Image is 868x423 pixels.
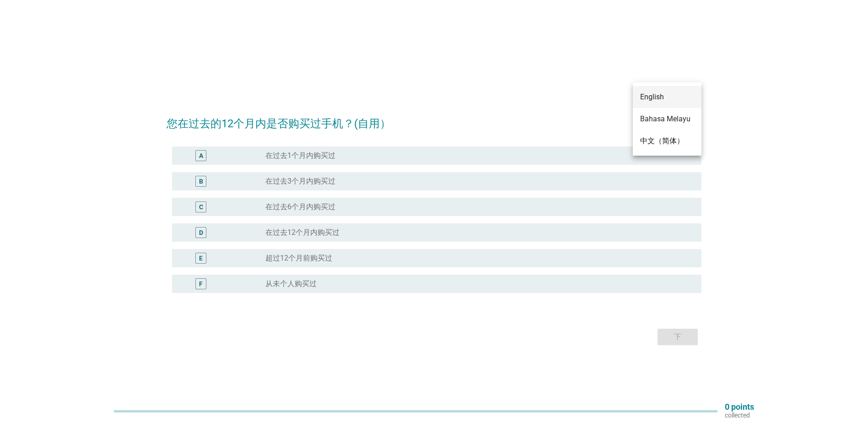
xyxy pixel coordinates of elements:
p: collected [725,411,754,419]
div: F [199,279,203,289]
label: 超过12个月前购买过 [265,254,332,263]
label: 在过去6个月内购买过 [265,202,335,211]
div: B [199,177,203,186]
h2: 您在过去的12个月内是否购买过手机？(自用） [167,106,701,132]
label: 在过去3个月内购买过 [265,177,335,186]
label: 在过去12个月内购买过 [265,228,340,237]
div: A [199,151,203,161]
div: C [199,202,203,212]
label: 在过去1个月内购买过 [265,151,335,160]
div: Bahasa Melayu [640,114,694,125]
div: 中文（简体） [640,136,694,146]
p: 0 points [725,403,754,411]
div: English [640,92,694,103]
div: D [199,228,203,238]
div: E [199,254,203,263]
label: 从未个人购买过 [265,279,317,288]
